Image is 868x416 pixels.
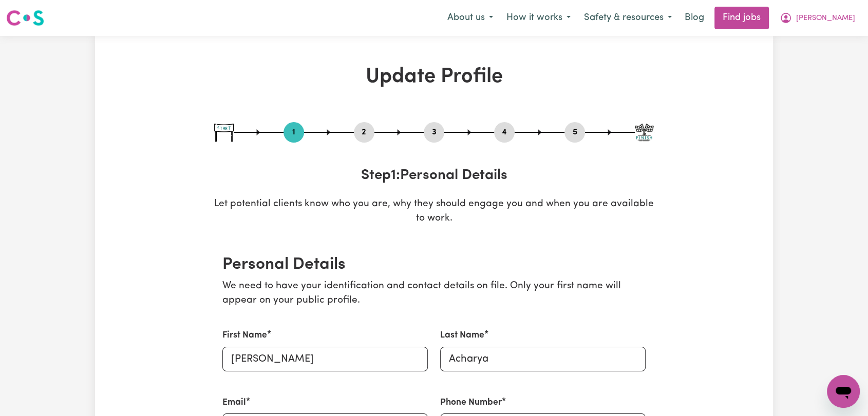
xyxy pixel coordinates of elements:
[796,13,855,24] span: [PERSON_NAME]
[678,7,710,29] a: Blog
[214,65,654,89] h1: Update Profile
[284,126,304,139] button: Go to step 1
[773,7,862,29] button: My Account
[6,6,44,30] a: Careseekers logo
[424,126,444,139] button: Go to step 3
[222,329,267,342] label: First Name
[714,7,769,29] a: Find jobs
[494,126,515,139] button: Go to step 4
[354,126,374,139] button: Go to step 2
[440,396,502,409] label: Phone Number
[577,7,678,29] button: Safety & resources
[214,167,654,185] h3: Step 1 : Personal Details
[500,7,577,29] button: How it works
[6,9,44,27] img: Careseekers logo
[222,396,246,409] label: Email
[222,279,646,309] p: We need to have your identification and contact details on file. Only your first name will appear...
[222,255,646,274] h2: Personal Details
[440,329,484,342] label: Last Name
[564,126,585,139] button: Go to step 5
[214,197,654,227] p: Let potential clients know who you are, why they should engage you and when you are available to ...
[827,375,860,408] iframe: Button to launch messaging window
[441,7,500,29] button: About us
